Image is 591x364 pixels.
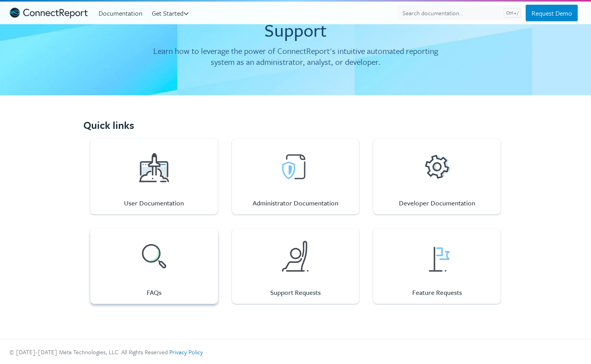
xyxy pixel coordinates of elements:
a: Support Requests [232,228,359,304]
h4: FAQs [135,288,174,297]
h4: User Documentation [124,199,184,207]
input: Search documentation... [397,5,523,20]
a: Privacy Policy [169,348,203,356]
a: Developer Documentation [373,139,501,214]
h3: Quick links [83,108,508,132]
a: Documentation [99,6,149,20]
a: Feature Requests [373,228,501,304]
a: ConnectReport Support [9,5,88,20]
h4: Developer Documentation [399,199,475,207]
h4: Feature Requests [412,288,462,297]
h2: Learn how to leverage the power of ConnectReport's intuitive automated reporting system as an adm... [146,45,446,67]
h4: Administrator Documentation [253,199,338,207]
a: User Documentation [90,139,218,214]
a: Request Demo [526,5,578,21]
li: © [DATE]-[DATE] Meta Technologies, LLC. All Rights Reserved. [9,347,203,357]
a: FAQs [90,228,218,304]
img: connectreport-logo-dark.svg [9,7,88,18]
h4: Support Requests [270,288,321,297]
h1: Support [47,19,544,41]
a: Get Started [152,6,194,20]
a: Administrator Documentation [232,139,359,214]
